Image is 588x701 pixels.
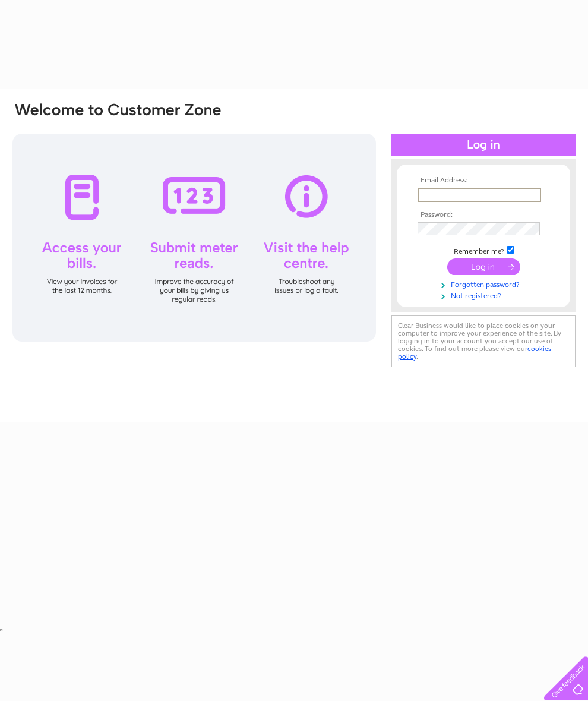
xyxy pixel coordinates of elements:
td: Remember me? [415,244,552,256]
a: Forgotten password? [418,278,552,289]
input: Submit [447,258,520,275]
a: Not registered? [418,289,552,301]
th: Email Address: [415,176,552,185]
a: cookies policy [398,345,551,361]
div: Clear Business would like to place cookies on your computer to improve your experience of the sit... [391,315,576,367]
th: Password: [415,211,552,219]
